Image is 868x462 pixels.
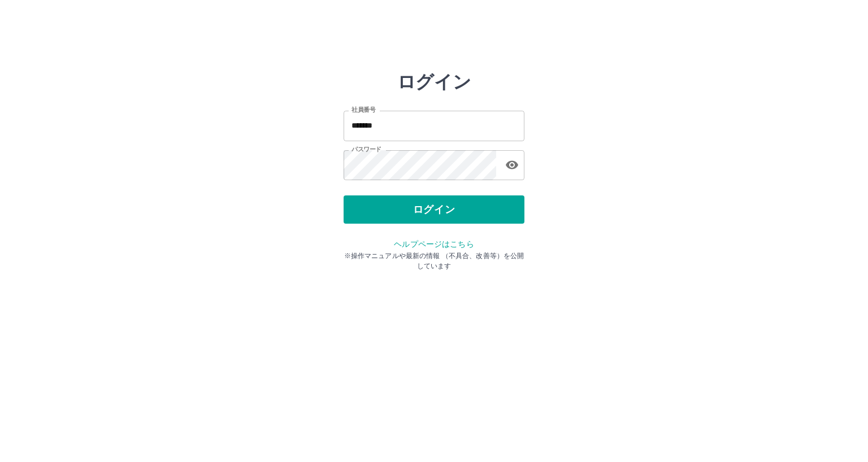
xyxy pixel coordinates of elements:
[344,251,524,271] p: ※操作マニュアルや最新の情報 （不具合、改善等）を公開しています
[351,145,381,154] label: パスワード
[397,71,471,93] h2: ログイン
[394,239,474,249] a: ヘルプページはこちら
[351,106,375,114] label: 社員番号
[344,195,524,224] button: ログイン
